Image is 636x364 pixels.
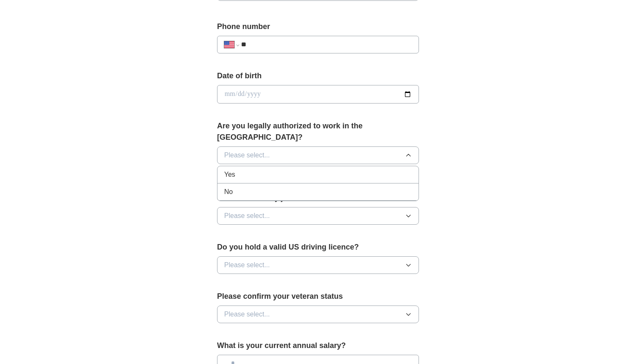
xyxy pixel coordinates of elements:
[224,150,270,160] span: Please select...
[217,242,419,253] label: Do you hold a valid US driving licence?
[224,309,270,319] span: Please select...
[224,211,270,221] span: Please select...
[217,256,419,274] button: Please select...
[224,187,233,197] span: No
[217,146,419,164] button: Please select...
[217,306,419,323] button: Please select...
[217,291,419,302] label: Please confirm your veteran status
[217,207,419,225] button: Please select...
[217,120,419,143] label: Are you legally authorized to work in the [GEOGRAPHIC_DATA]?
[217,340,419,351] label: What is your current annual salary?
[217,70,419,82] label: Date of birth
[224,260,270,270] span: Please select...
[217,21,419,32] label: Phone number
[224,170,235,180] span: Yes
